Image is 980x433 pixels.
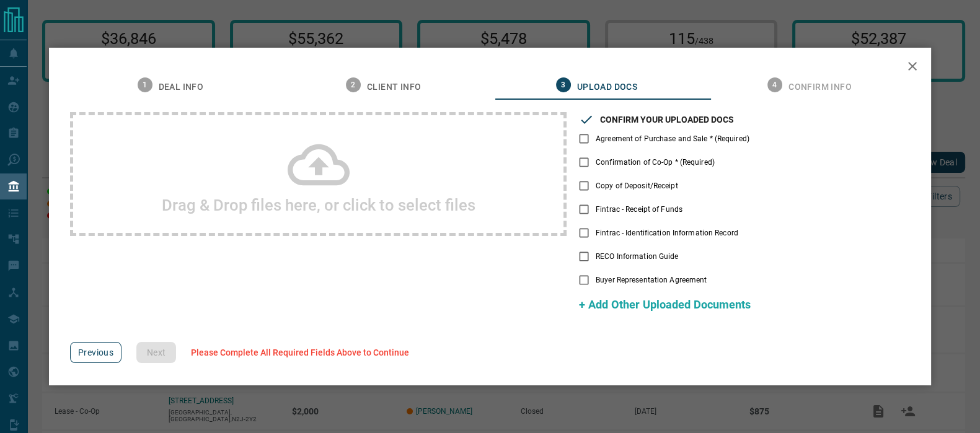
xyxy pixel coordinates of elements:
[70,112,567,236] div: Drag & Drop files here, or click to select files
[596,157,715,168] span: Confirmation of Co-Op * (Required)
[579,298,751,311] span: + Add Other Uploaded Documents
[159,82,204,93] span: Deal Info
[596,251,678,262] span: RECO Information Guide
[191,348,409,357] span: Please Complete All Required Fields Above to Continue
[596,133,749,144] span: Agreement of Purchase and Sale * (Required)
[561,81,565,89] text: 3
[596,180,678,191] span: Copy of Deposit/Receipt
[596,274,707,286] span: Buyer Representation Agreement
[70,342,121,363] button: Previous
[162,196,475,214] h2: Drag & Drop files here, or click to select files
[351,81,355,89] text: 2
[596,204,682,215] span: Fintrac - Receipt of Funds
[577,82,637,93] span: Upload Docs
[143,81,147,89] text: 1
[596,227,738,238] span: Fintrac - Identification Information Record
[600,115,734,125] h3: CONFIRM YOUR UPLOADED DOCS
[367,82,421,93] span: Client Info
